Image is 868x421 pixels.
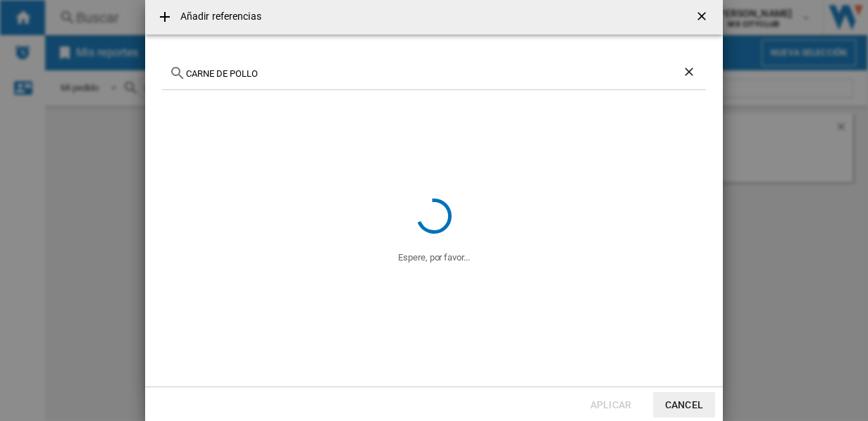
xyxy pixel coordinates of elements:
button: getI18NText('BUTTONS.CLOSE_DIALOG') [689,3,717,31]
h4: Añadir referencias [173,10,261,24]
ng-md-icon: getI18NText('BUTTONS.CLOSE_DIALOG') [695,9,712,26]
button: Cancel [653,392,715,417]
button: Aplicar [580,392,642,417]
ng-md-icon: Borrar búsqueda [682,65,699,82]
ng-transclude: Espere, por favor... [398,252,469,263]
input: Buscar un producto [186,68,682,79]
